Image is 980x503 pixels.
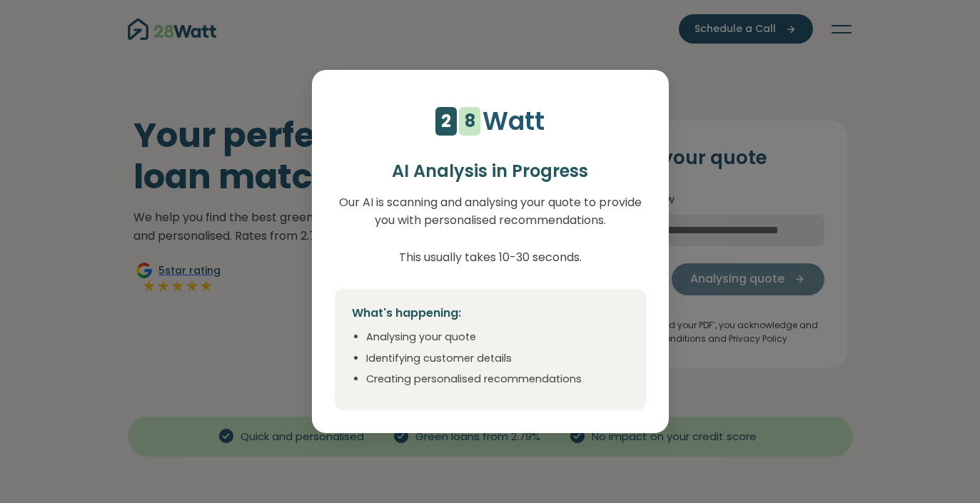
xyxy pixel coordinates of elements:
[441,107,451,136] div: 2
[366,351,629,367] li: Identifying customer details
[465,107,475,136] div: 8
[335,161,646,182] h2: AI Analysis in Progress
[366,330,629,345] li: Analysing your quote
[483,101,545,141] p: Watt
[366,372,629,387] li: Creating personalised recommendations
[335,193,646,266] p: Our AI is scanning and analysing your quote to provide you with personalised recommendations. Thi...
[352,306,629,321] h4: What's happening:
